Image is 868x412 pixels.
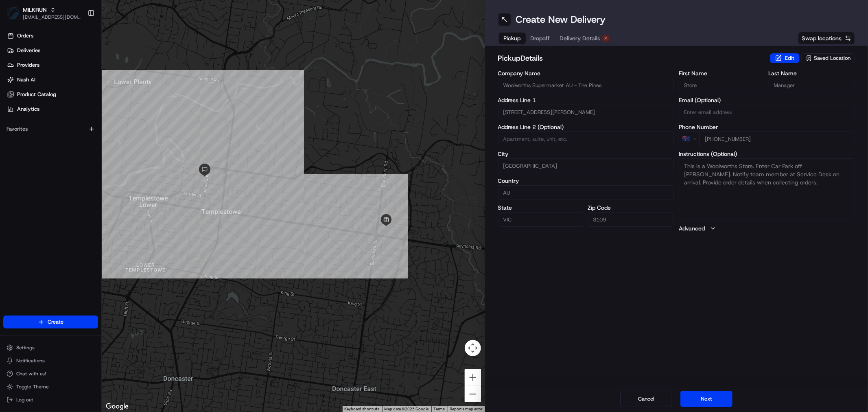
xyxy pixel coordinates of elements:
[504,34,521,42] span: Pickup
[17,105,39,113] span: Analytics
[679,78,765,92] input: Enter first name
[3,103,101,116] a: Analytics
[531,34,550,42] span: Dropoff
[679,105,855,119] input: Enter email address
[104,401,131,412] img: Google
[498,97,674,103] label: Address Line 1
[3,394,98,405] button: Log out
[345,406,380,412] button: Keyboard shortcuts
[588,205,674,210] label: Zip Code
[450,407,483,411] a: Report a map error
[16,384,49,390] span: Toggle Theme
[17,76,35,83] span: Nash AI
[679,70,765,76] label: First Name
[679,224,705,232] label: Advanced
[498,212,584,227] input: Enter state
[498,158,674,173] input: Enter city
[385,407,429,411] span: Map data ©2025 Google
[498,151,674,157] label: City
[560,34,601,42] span: Delivery Details
[3,342,98,353] button: Settings
[16,344,35,351] span: Settings
[3,3,84,23] button: MILKRUNMILKRUN[EMAIL_ADDRESS][DOMAIN_NAME]
[769,78,855,92] input: Enter last name
[465,386,481,402] button: Zoom out
[16,370,46,377] span: Chat with us!
[3,316,98,329] button: Create
[498,205,584,210] label: State
[802,34,842,42] span: Swap locations
[7,7,20,20] img: MILKRUN
[17,91,56,98] span: Product Catalog
[498,178,674,184] label: Country
[516,13,606,26] h1: Create New Delivery
[498,53,765,64] h2: pickup Details
[465,369,481,386] button: Zoom in
[620,391,672,407] button: Cancel
[3,44,101,57] a: Deliveries
[16,357,45,364] span: Notifications
[498,124,674,130] label: Address Line 2 (Optional)
[814,55,851,62] span: Saved Location
[104,401,131,412] a: Open this area in Google Maps (opens a new window)
[17,47,40,54] span: Deliveries
[23,6,47,14] button: MILKRUN
[679,158,855,219] textarea: This is a Woolworths Store. Enter Car Park off [PERSON_NAME]. Notify team member at Service Desk ...
[3,368,98,379] button: Chat with us!
[679,224,855,232] button: Advanced
[23,14,81,20] button: [EMAIL_ADDRESS][DOMAIN_NAME]
[498,78,674,92] input: Enter company name
[3,73,101,86] a: Nash AI
[3,29,101,42] a: Orders
[498,70,674,76] label: Company Name
[16,397,33,403] span: Log out
[498,105,674,119] input: Enter address
[498,185,674,200] input: Enter country
[48,318,63,326] span: Create
[465,340,481,356] button: Map camera controls
[679,97,855,103] label: Email (Optional)
[679,124,855,130] label: Phone Number
[3,88,101,101] a: Product Catalog
[801,53,855,64] button: Saved Location
[3,355,98,366] button: Notifications
[769,70,855,76] label: Last Name
[3,381,98,392] button: Toggle Theme
[17,32,33,39] span: Orders
[700,131,855,146] input: Enter phone number
[434,407,445,411] a: Terms (opens in new tab)
[3,59,101,72] a: Providers
[3,123,98,136] div: Favorites
[679,151,855,157] label: Instructions (Optional)
[588,212,674,227] input: Enter zip code
[498,131,674,146] input: Apartment, suite, unit, etc.
[17,61,39,69] span: Providers
[770,53,800,63] button: Edit
[680,391,732,407] button: Next
[798,32,855,45] button: Swap locations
